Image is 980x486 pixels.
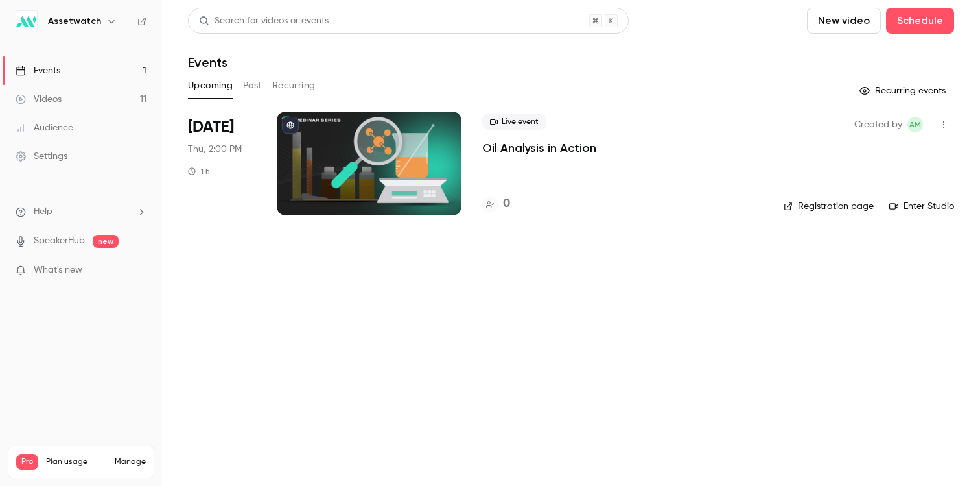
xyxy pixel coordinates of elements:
li: help-dropdown-opener [16,205,146,219]
div: Events [16,64,60,77]
div: Settings [16,150,67,163]
button: New video [807,8,881,34]
h6: Assetwatch [48,15,101,28]
span: What's new [34,263,82,277]
span: AM [909,117,921,132]
div: Search for videos or events [199,14,329,28]
img: Assetwatch [16,11,37,32]
span: Auburn Meadows [907,117,923,132]
span: Plan usage [46,457,107,467]
button: Schedule [886,8,954,34]
span: Live event [482,114,546,130]
a: Manage [115,457,146,467]
span: new [93,235,119,248]
a: Oil Analysis in Action [482,140,596,156]
a: Enter Studio [889,200,954,213]
div: Audience [16,121,73,134]
button: Recurring events [854,80,954,101]
a: SpeakerHub [34,234,85,248]
span: Created by [854,117,902,132]
span: Help [34,205,52,219]
div: Videos [16,93,62,106]
button: Upcoming [188,75,233,96]
span: Thu, 2:00 PM [188,143,242,156]
span: Pro [16,454,38,470]
h4: 0 [503,195,510,213]
button: Past [243,75,262,96]
div: Sep 25 Thu, 2:00 PM (America/New York) [188,112,256,215]
h1: Events [188,55,227,70]
div: 1 h [188,166,210,176]
button: Recurring [272,75,316,96]
a: Registration page [784,200,874,213]
span: [DATE] [188,117,234,138]
a: 0 [482,195,510,213]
